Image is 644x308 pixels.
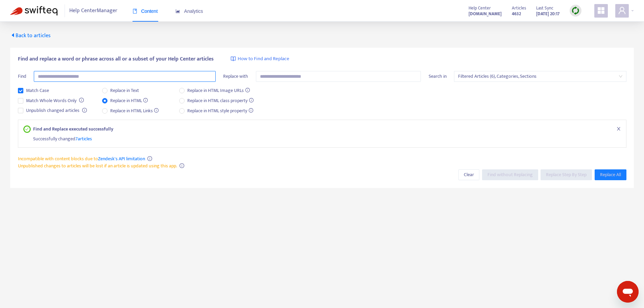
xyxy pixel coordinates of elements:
span: close [616,126,621,131]
span: Last Sync [536,4,553,12]
span: Back to articles [10,31,51,40]
span: Filtered Articles (6), Categories, Sections [458,71,622,81]
span: book [133,9,137,14]
span: Match Case [23,87,52,94]
img: Swifteq [10,6,57,16]
span: Find [18,72,26,80]
span: Replace in HTML style property [185,107,256,115]
span: Help Center Manager [69,4,117,17]
span: area-chart [175,9,180,14]
button: Replace All [595,169,626,180]
button: Find without Replacing [482,169,538,180]
a: [DOMAIN_NAME] [469,10,502,18]
span: Find and replace a word or phrase across all or a subset of your Help Center articles [18,55,214,63]
span: Replace in HTML [108,97,151,104]
button: Clear [458,169,479,180]
span: 7 articles [75,135,92,143]
a: How to Find and Replace [231,55,289,63]
span: info-circle [82,108,87,113]
span: user [618,6,626,15]
strong: 4632 [512,10,521,18]
span: Clear [464,171,474,179]
span: info-circle [147,156,152,161]
strong: [DOMAIN_NAME] [469,10,502,18]
span: Search in [429,72,447,80]
span: Replace in HTML Image URLs [185,87,253,94]
span: Replace in HTML Links [108,107,162,115]
span: info-circle [79,98,84,102]
iframe: Button to launch messaging window [617,281,639,303]
button: Replace Step By Step [541,169,592,180]
span: Replace with [223,72,248,80]
span: Content [133,8,158,14]
span: Incompatible with content blocks due to [18,155,145,163]
span: check [25,127,29,131]
div: Successfully changed [33,133,621,142]
img: image-link [231,56,236,62]
span: caret-left [10,32,16,38]
span: info-circle [180,163,184,168]
span: Replace in Text [108,87,142,94]
span: Replace in HTML class property [185,97,256,104]
strong: Find and Replace executed successfully [33,125,113,133]
span: appstore [597,6,605,15]
span: Unpublish changed articles [23,107,82,114]
strong: [DATE] 20:17 [536,10,559,18]
span: Help Center [469,4,491,12]
a: Zendesk's API limitation [98,155,145,163]
span: Match Whole Words Only [23,97,79,104]
span: Unpublished changes to articles will be lost if an article is updated using this app. [18,162,177,170]
img: sync.dc5367851b00ba804db3.png [571,6,580,15]
span: Analytics [175,8,203,14]
span: How to Find and Replace [238,55,289,63]
span: Articles [512,4,526,12]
